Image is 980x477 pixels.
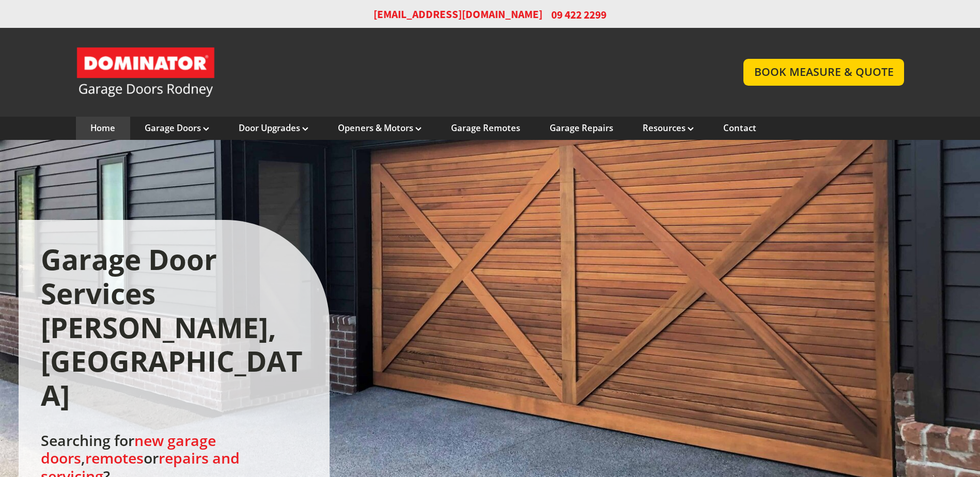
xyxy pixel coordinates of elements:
a: new garage doors [41,431,216,468]
a: Contact [723,122,756,134]
a: Garage Repairs [550,122,613,134]
a: Garage Remotes [451,122,520,134]
a: remotes [85,448,144,468]
a: Garage Doors [145,122,209,134]
a: Resources [643,122,694,134]
a: Door Upgrades [239,122,308,134]
a: [EMAIL_ADDRESS][DOMAIN_NAME] [374,7,542,22]
a: BOOK MEASURE & QUOTE [743,59,904,85]
a: Openers & Motors [338,122,422,134]
h1: Garage Door Services [PERSON_NAME], [GEOGRAPHIC_DATA] [41,243,308,412]
span: 09 422 2299 [551,7,606,22]
a: Home [90,122,115,134]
